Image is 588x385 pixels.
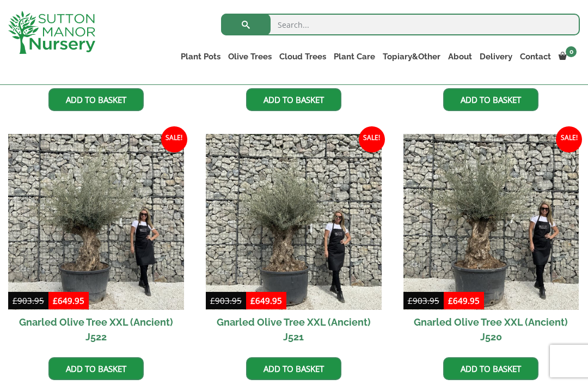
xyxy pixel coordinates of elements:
[448,295,480,306] bdi: 649.95
[246,88,341,111] a: Add to basket: “Gnarled Olive Tree XXL (Ancient) J525”
[408,295,413,306] span: £
[206,310,382,349] h2: Gnarled Olive Tree XXL (Ancient) J521
[403,310,579,349] h2: Gnarled Olive Tree XXL (Ancient) J520
[403,134,579,349] a: Sale! Gnarled Olive Tree XXL (Ancient) J520
[403,134,579,310] img: Gnarled Olive Tree XXL (Ancient) J520
[8,310,184,349] h2: Gnarled Olive Tree XXL (Ancient) J522
[161,126,187,152] span: Sale!
[444,49,476,64] a: About
[246,357,341,380] a: Add to basket: “Gnarled Olive Tree XXL (Ancient) J521”
[516,49,555,64] a: Contact
[206,134,382,349] a: Sale! Gnarled Olive Tree XXL (Ancient) J521
[210,295,242,306] bdi: 903.95
[250,295,255,306] span: £
[8,11,95,54] img: logo
[13,295,44,306] bdi: 903.95
[448,295,453,306] span: £
[443,88,538,111] a: Add to basket: “Gnarled Olive Tree XXL (Ancient) J523”
[53,295,58,306] span: £
[206,134,382,310] img: Gnarled Olive Tree XXL (Ancient) J521
[48,88,144,111] a: Add to basket: “Gnarled Olive Tree XXL (Ancient) J528”
[408,295,439,306] bdi: 903.95
[224,49,275,64] a: Olive Trees
[476,49,516,64] a: Delivery
[221,14,580,35] input: Search...
[8,134,184,310] img: Gnarled Olive Tree XXL (Ancient) J522
[210,295,215,306] span: £
[275,49,330,64] a: Cloud Trees
[555,49,580,64] a: 0
[177,49,224,64] a: Plant Pots
[53,295,84,306] bdi: 649.95
[250,295,282,306] bdi: 649.95
[566,46,577,57] span: 0
[379,49,444,64] a: Topiary&Other
[556,126,582,152] span: Sale!
[359,126,385,152] span: Sale!
[330,49,379,64] a: Plant Care
[13,295,17,306] span: £
[443,357,538,380] a: Add to basket: “Gnarled Olive Tree XXL (Ancient) J520”
[48,357,144,380] a: Add to basket: “Gnarled Olive Tree XXL (Ancient) J522”
[8,134,184,349] a: Sale! Gnarled Olive Tree XXL (Ancient) J522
